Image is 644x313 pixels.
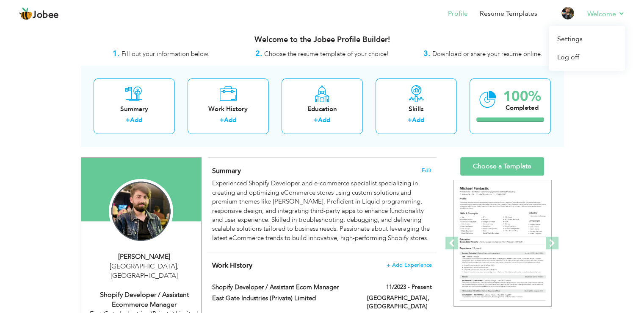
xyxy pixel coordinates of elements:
[408,116,412,125] label: +
[88,252,201,262] div: [PERSON_NAME]
[212,167,431,175] h4: Adding a summary is a quick and easy way to highlight your experience and interests.
[19,7,33,21] img: jobee.io
[549,48,625,67] a: Log off
[367,294,432,311] label: [GEOGRAPHIC_DATA], [GEOGRAPHIC_DATA]
[460,157,544,176] a: Choose a Template
[387,262,432,268] span: + Add Experience
[386,283,432,291] label: 11/2023 - Present
[448,9,468,19] a: Profile
[212,294,354,303] label: East Gate Industries (Private) Limited
[126,116,130,125] label: +
[19,7,59,21] a: Jobee
[412,116,424,124] a: Add
[255,48,262,59] strong: 2.
[33,11,59,20] span: Jobee
[177,262,179,271] span: ,
[194,105,262,114] div: Work History
[109,179,173,243] img: Ibrar Zahoor
[422,168,432,173] span: Edit
[561,6,575,20] img: Profile Img
[88,290,201,310] div: Shopify Developer / Assistant Ecommerce Manager
[130,116,142,124] a: Add
[288,105,356,114] div: Education
[480,9,537,19] a: Resume Templates
[212,261,431,270] h4: This helps to show the companies you have worked for.
[264,50,389,58] span: Choose the resume template of your choice!
[122,50,210,58] span: Fill out your information below.
[100,105,168,114] div: Summary
[382,105,450,114] div: Skills
[423,48,430,59] strong: 3.
[503,103,541,112] div: Completed
[432,50,542,58] span: Download or share your resume online.
[224,116,236,124] a: Add
[503,89,541,103] div: 100%
[212,261,252,270] span: Work History
[587,9,625,19] a: Welcome
[220,116,224,125] label: +
[549,30,625,48] a: Settings
[113,48,119,59] strong: 1.
[212,166,241,176] span: Summary
[212,283,354,292] label: Shopify Developer / Assistant Ecom Manager
[81,36,564,44] h3: Welcome to the Jobee Profile Builder!
[314,116,318,125] label: +
[88,262,201,281] div: [GEOGRAPHIC_DATA] [GEOGRAPHIC_DATA]
[212,179,431,243] div: Experienced Shopify Developer and e-commerce specialist specializing in creating and optimizing e...
[318,116,330,124] a: Add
